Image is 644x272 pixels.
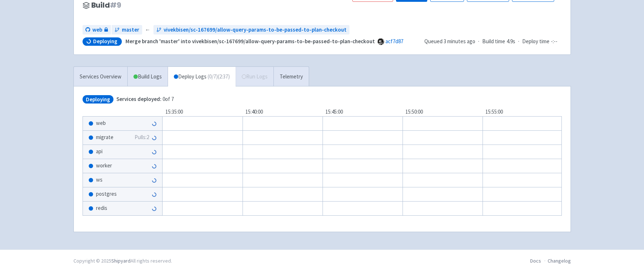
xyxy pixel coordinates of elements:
[424,37,562,46] div: · ·
[385,38,403,45] a: acf7d87
[122,26,139,34] span: master
[83,25,111,35] a: web
[507,37,515,46] span: 4.9s
[96,204,107,212] span: redis
[111,257,131,264] a: Shipyard
[208,73,230,81] span: ( 0 / 7 ) (2:37)
[273,67,309,87] a: Telemetry
[483,108,563,116] div: 15:55:00
[243,108,323,116] div: 15:40:00
[92,26,102,34] span: web
[551,37,557,46] span: -:--
[548,257,571,264] a: Changelog
[96,176,103,184] span: ws
[135,133,149,142] span: Pulls: 2
[522,37,549,46] span: Deploy time
[163,108,243,116] div: 15:35:00
[145,26,151,34] span: ←
[153,25,349,35] a: vivekbisen/sc-167699/allow-query-params-to-be-passed-to-plan-checkout
[96,119,106,127] span: web
[96,147,103,156] span: api
[168,67,236,87] a: Deploy Logs (0/7)(2:37)
[444,38,475,45] time: 3 minutes ago
[91,1,121,9] span: Build
[83,95,113,103] span: Deploying
[164,26,347,34] span: vivekbisen/sc-167699/allow-query-params-to-be-passed-to-plan-checkout
[424,38,475,45] span: Queued
[96,133,113,142] span: migrate
[74,67,127,87] a: Services Overview
[530,257,541,264] a: Docs
[125,38,375,45] strong: Merge branch 'master' into vivekbisen/sc-167699/allow-query-params-to-be-passed-to-plan-checkout
[323,108,403,116] div: 15:45:00
[96,190,117,198] span: postgres
[73,257,172,265] div: Copyright © 2025 All rights reserved.
[403,108,483,116] div: 15:50:00
[112,25,142,35] a: master
[482,37,505,46] span: Build time
[96,162,112,170] span: worker
[116,95,174,103] span: 0 of 7
[116,96,161,102] span: Services deployed:
[128,67,168,87] a: Build Logs
[93,38,117,45] span: Deploying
